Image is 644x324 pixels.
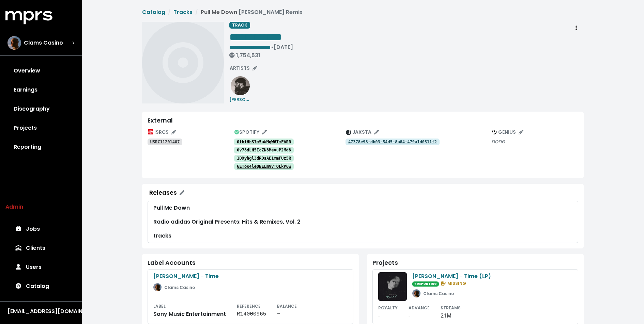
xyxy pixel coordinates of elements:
[229,45,271,50] span: Edit value
[153,283,162,291] img: 8f2fa7fb-c926-4bb4-ad1d-b2f60430949b.jpeg
[5,307,76,316] button: [EMAIL_ADDRESS][DOMAIN_NAME]
[234,129,267,135] span: SPOTIFY
[148,129,153,134] img: The logo of the International Organization for Standardization
[237,156,291,161] tt: 1DXyhgl3dRDsAE1mmFUz5R
[5,61,76,80] a: Overview
[5,99,76,118] a: Discography
[492,130,497,135] img: The genius.com logo
[378,272,407,301] img: ab67616d0000b27300fda8f3a8763305656b5531
[7,36,21,50] img: The selected account / producer
[569,22,584,35] button: Track actions
[440,280,466,286] span: MISSING
[173,8,193,16] a: Tracks
[229,95,266,103] small: [PERSON_NAME]
[491,137,505,145] i: none
[148,229,578,243] a: tracks
[153,303,166,309] small: LABEL
[277,303,297,309] small: BALANCE
[5,258,76,277] a: Users
[441,305,461,311] small: STREAMS
[409,305,430,311] small: ADVANCE
[148,215,578,229] a: Radio adidas Original Presents: Hits & Remixes, Vol. 2
[5,13,52,21] a: mprs logo
[153,218,572,226] div: Radio adidas Original Presents: Hits & Remixes, Vol. 2
[227,63,260,74] button: Edit artists
[348,140,437,144] tt: 47378e98-db03-54d5-8a84-479a1d0511f2
[229,22,250,29] span: TRACK
[148,201,578,215] a: Pull Me Down
[5,137,76,157] a: Reporting
[409,312,430,320] div: -
[346,130,351,135] img: The jaxsta.com logo
[153,310,226,318] div: Sony Music Entertainment
[193,8,303,16] li: Pull Me Down
[412,289,420,297] img: 8f2fa7fb-c926-4bb4-ad1d-b2f60430949b.jpeg
[229,81,251,103] a: [PERSON_NAME]
[5,220,76,239] a: Jobs
[237,140,291,144] tt: 0thtHhS7m5aWMgW6TmFARB
[234,155,294,162] a: 1DXyhgl3dRDsAE1mmFUz5R
[229,52,293,59] div: 1,754,531
[153,204,572,212] div: Pull Me Down
[164,285,195,290] small: Clams Casino
[441,312,461,320] div: 21M
[149,189,177,196] div: Releases
[239,8,303,16] span: [PERSON_NAME] Remix
[148,139,182,145] a: USRC11201407
[5,118,76,137] a: Projects
[5,80,76,99] a: Earnings
[148,117,578,124] div: External
[142,8,165,16] a: Catalog
[7,307,74,315] div: [EMAIL_ADDRESS][DOMAIN_NAME]
[148,269,353,324] a: [PERSON_NAME] - TimeClams CasinoLABELSony Music EntertainmentREFERENCER14000965BALANCE-
[148,129,176,135] span: ISRCS
[148,259,353,266] div: Label Accounts
[277,310,297,318] div: -
[145,127,179,137] button: Edit ISRC mappings for this track
[489,127,526,137] button: Edit genius track identifications
[237,164,291,169] tt: 6EToK4leQBELmVvTOLkP6w
[153,272,348,280] div: [PERSON_NAME] - Time
[142,22,224,103] img: Album art for this track, Pull Me Down
[229,32,282,43] span: Edit value
[343,127,382,137] button: Edit jaxsta track identifications
[372,259,578,266] div: Projects
[24,39,63,47] span: Clams Casino
[142,8,584,16] nav: breadcrumb
[5,239,76,258] a: Clients
[231,76,250,95] img: ab6761610000e5eb81d954dd35145481964ddd6c
[492,129,523,135] span: GENIUS
[234,163,294,170] a: 6EToK4leQBELmVvTOLkP6w
[378,312,398,320] div: -
[237,303,261,309] small: REFERENCE
[378,305,398,311] small: ROYALTY
[231,127,270,137] button: Edit spotify track identifications for this track
[237,148,291,152] tt: 0v78dLH5IcZN8MevuP2Md8
[423,291,454,296] small: Clams Casino
[230,65,257,71] span: ARTISTS
[5,277,76,296] a: Catalog
[237,310,266,318] div: R14000965
[234,139,294,145] a: 0thtHhS7m5aWMgW6TmFARB
[150,140,180,144] tt: USRC11201407
[153,232,572,240] div: tracks
[412,281,439,287] span: ● REPORTING
[234,147,294,153] a: 0v78dLH5IcZN8MevuP2Md8
[145,187,189,199] button: Releases
[412,272,491,280] div: [PERSON_NAME] - Time (LP)
[346,139,440,145] a: 47378e98-db03-54d5-8a84-479a1d0511f2
[346,129,379,135] span: JAXSTA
